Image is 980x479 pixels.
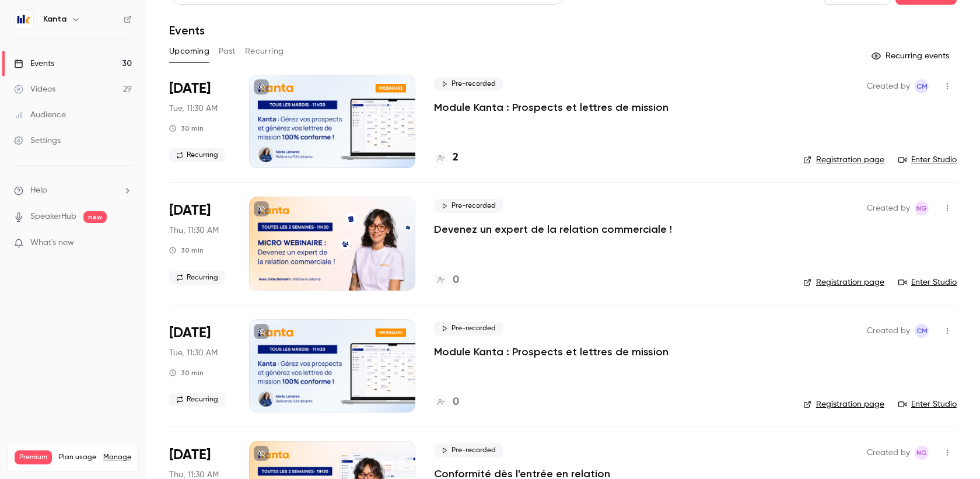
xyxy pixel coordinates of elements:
[169,319,230,412] div: Sep 16 Tue, 11:30 AM (Europe/Paris)
[14,109,66,121] div: Audience
[453,150,459,166] h4: 2
[916,79,928,93] span: CM
[169,324,211,342] span: [DATE]
[169,201,211,220] span: [DATE]
[245,42,284,61] button: Recurring
[434,345,668,359] a: Module Kanta : Prospects et lettres de mission
[169,246,204,255] div: 30 min
[434,77,503,91] span: Pre-recorded
[14,135,61,146] div: Settings
[434,100,668,114] a: Module Kanta : Prospects et lettres de mission
[867,446,910,460] span: Created by
[898,277,957,288] a: Enter Studio
[169,347,218,359] span: Tue, 11:30 AM
[434,222,672,236] a: Devenez un expert de la relation commerciale !
[169,197,230,290] div: Sep 11 Thu, 11:30 AM (Europe/Paris)
[434,321,503,335] span: Pre-recorded
[867,324,910,338] span: Created by
[59,453,96,462] span: Plan usage
[915,446,929,460] span: Nicolas Guitard
[915,201,929,215] span: Nicolas Guitard
[169,271,225,285] span: Recurring
[916,201,927,215] span: NG
[803,154,884,166] a: Registration page
[169,368,204,377] div: 30 min
[169,103,218,114] span: Tue, 11:30 AM
[867,79,910,93] span: Created by
[803,277,884,288] a: Registration page
[898,154,957,166] a: Enter Studio
[169,42,209,61] button: Upcoming
[30,184,47,197] span: Help
[169,393,225,407] span: Recurring
[169,225,219,236] span: Thu, 11:30 AM
[83,211,107,223] span: new
[103,453,131,462] a: Manage
[803,398,884,410] a: Registration page
[434,272,459,288] a: 0
[434,199,503,213] span: Pre-recorded
[169,75,230,168] div: Sep 9 Tue, 11:30 AM (Europe/Paris)
[15,450,52,464] span: Premium
[866,47,957,65] button: Recurring events
[169,79,211,98] span: [DATE]
[453,394,459,410] h4: 0
[915,79,929,93] span: Charlotte MARTEL
[14,58,54,69] div: Events
[916,324,928,338] span: CM
[30,211,76,223] a: SpeakerHub
[169,446,211,464] span: [DATE]
[867,201,910,215] span: Created by
[30,237,74,249] span: What's new
[169,148,225,162] span: Recurring
[453,272,459,288] h4: 0
[14,184,132,197] li: help-dropdown-opener
[915,324,929,338] span: Charlotte MARTEL
[43,13,66,25] h6: Kanta
[118,238,132,249] iframe: Noticeable Trigger
[169,23,205,37] h1: Events
[434,443,503,457] span: Pre-recorded
[15,10,33,29] img: Kanta
[219,42,236,61] button: Past
[434,150,459,166] a: 2
[434,394,459,410] a: 0
[898,398,957,410] a: Enter Studio
[14,83,55,95] div: Videos
[916,446,927,460] span: NG
[169,124,204,133] div: 30 min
